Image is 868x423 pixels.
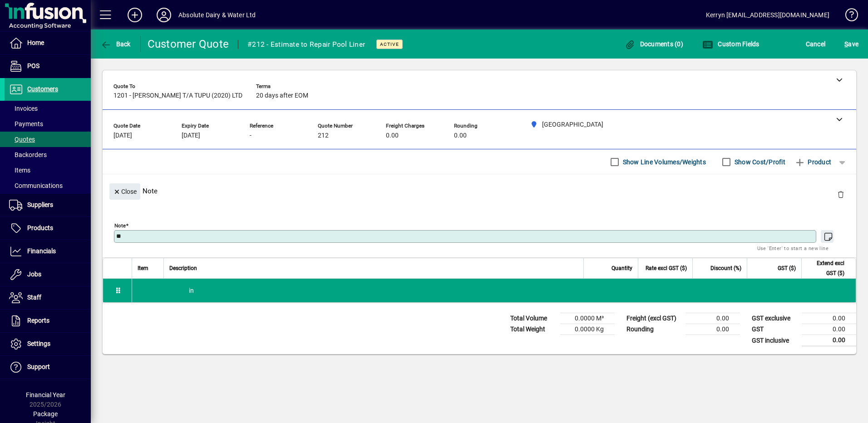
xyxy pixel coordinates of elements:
[33,410,58,418] span: Package
[182,132,200,139] span: [DATE]
[622,313,686,324] td: Freight (excl GST)
[5,217,91,240] a: Products
[5,240,91,263] a: Financials
[380,41,399,47] span: Active
[5,162,91,178] a: Items
[27,201,53,208] span: Suppliers
[27,85,58,93] span: Customers
[706,8,829,22] div: Kerryn [EMAIL_ADDRESS][DOMAIN_NAME]
[27,62,39,69] span: POS
[27,224,53,231] span: Products
[5,286,91,309] a: Staff
[702,40,759,48] span: Custom Fields
[169,263,197,273] span: Description
[802,313,856,324] td: 0.00
[757,243,829,253] mat-hint: Use 'Enter' to start a new line
[778,263,796,273] span: GST ($)
[9,105,38,112] span: Invoices
[830,190,852,198] app-page-header-button: Delete
[806,37,826,51] span: Cancel
[560,313,615,324] td: 0.0000 M³
[844,37,858,51] span: ave
[113,132,132,139] span: [DATE]
[5,310,91,332] a: Reports
[5,356,91,379] a: Support
[100,40,131,48] span: Back
[612,263,632,273] span: Quantity
[27,317,49,324] span: Reports
[5,194,91,216] a: Suppliers
[9,151,47,158] span: Backorders
[747,313,802,324] td: GST exclusive
[27,39,44,46] span: Home
[27,294,41,301] span: Staff
[733,157,785,167] label: Show Cost/Profit
[802,335,856,346] td: 0.00
[386,132,399,139] span: 0.00
[9,120,43,128] span: Payments
[113,184,137,199] span: Close
[686,313,740,324] td: 0.00
[622,36,686,52] button: Documents (0)
[838,2,857,31] a: Knowledge Base
[804,36,828,52] button: Cancel
[747,335,802,346] td: GST inclusive
[27,271,41,278] span: Jobs
[5,263,91,286] a: Jobs
[26,391,65,398] span: Financial Year
[5,101,91,116] a: Invoices
[830,183,852,205] button: Delete
[247,37,365,52] div: #212 - Estimate to Repair Pool Liner
[454,132,467,139] span: 0.00
[5,333,91,355] a: Settings
[560,324,615,335] td: 0.0000 Kg
[844,40,848,48] span: S
[646,263,687,273] span: Rate excl GST ($)
[114,222,126,229] mat-label: Note
[622,324,686,335] td: Rounding
[107,187,143,195] app-page-header-button: Close
[9,167,30,174] span: Items
[5,132,91,147] a: Quotes
[138,263,148,273] span: Item
[5,32,91,54] a: Home
[5,55,91,78] a: POS
[103,174,856,207] div: Note
[91,36,141,52] app-page-header-button: Back
[250,132,252,139] span: -
[318,132,329,139] span: 212
[132,279,856,302] div: in
[506,324,560,335] td: Total Weight
[148,37,229,51] div: Customer Quote
[802,324,856,335] td: 0.00
[5,147,91,162] a: Backorders
[27,340,50,347] span: Settings
[256,92,308,99] span: 20 days after EOM
[98,36,133,52] button: Back
[686,324,740,335] td: 0.00
[5,178,91,193] a: Communications
[710,263,741,273] span: Discount (%)
[700,36,762,52] button: Custom Fields
[27,363,50,370] span: Support
[794,155,831,169] span: Product
[747,324,802,335] td: GST
[9,136,35,143] span: Quotes
[113,92,242,99] span: 1201 - [PERSON_NAME] T/A TUPU (2020) LTD
[5,116,91,132] a: Payments
[506,313,560,324] td: Total Volume
[109,183,140,200] button: Close
[842,36,861,52] button: Save
[178,8,256,22] div: Absolute Dairy & Water Ltd
[624,40,683,48] span: Documents (0)
[807,258,844,278] span: Extend excl GST ($)
[790,154,836,170] button: Product
[9,182,63,189] span: Communications
[621,157,706,167] label: Show Line Volumes/Weights
[27,247,56,255] span: Financials
[120,7,149,23] button: Add
[149,7,178,23] button: Profile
